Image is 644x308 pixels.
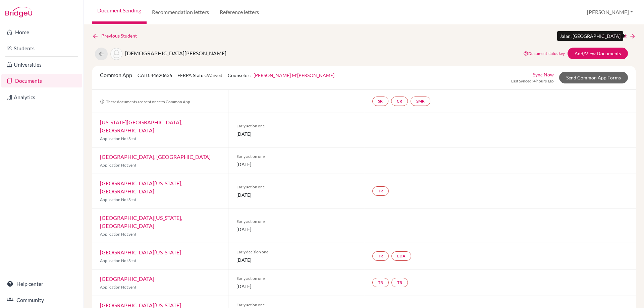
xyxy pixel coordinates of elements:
span: Application Not Sent [100,258,136,263]
a: [GEOGRAPHIC_DATA][US_STATE], [GEOGRAPHIC_DATA] [100,180,182,194]
span: Common App [100,72,132,78]
a: Home [1,25,82,39]
a: [GEOGRAPHIC_DATA] [100,275,154,282]
a: [PERSON_NAME] M'[PERSON_NAME] [254,72,334,78]
a: [GEOGRAPHIC_DATA][US_STATE], [GEOGRAPHIC_DATA] [100,214,182,229]
span: Application Not Sent [100,285,136,290]
span: Early action one [236,275,356,282]
a: Previous Student [92,32,142,40]
a: [US_STATE][GEOGRAPHIC_DATA], [GEOGRAPHIC_DATA] [100,119,182,133]
span: [DATE] [236,226,356,233]
button: [PERSON_NAME] [584,6,636,18]
a: Help center [1,277,82,291]
a: Students [1,42,82,55]
span: [DATE] [236,256,356,263]
span: CAID: 44620636 [138,72,172,78]
span: [DATE] [236,161,356,168]
span: [DATE] [236,130,356,137]
a: [GEOGRAPHIC_DATA][US_STATE] [100,249,181,255]
a: TR [372,251,389,261]
span: [DEMOGRAPHIC_DATA][PERSON_NAME] [125,50,226,56]
a: Documents [1,74,82,87]
span: Early decision one [236,249,356,255]
span: Counselor: [228,72,334,78]
a: TR [391,278,408,287]
span: Last Synced: 4 hours ago [511,78,554,84]
span: Early action one [236,123,356,129]
span: Early action one [236,184,356,190]
a: Analytics [1,90,82,104]
span: [DATE] [236,283,356,290]
a: EDA [391,251,411,261]
a: Community [1,293,82,307]
span: Waived [207,72,222,78]
a: TR [372,186,389,196]
a: Sync Now [533,71,554,78]
span: Application Not Sent [100,197,136,202]
img: Bridge-U [5,7,32,17]
a: [GEOGRAPHIC_DATA], [GEOGRAPHIC_DATA] [100,153,211,160]
span: Early action one [236,302,356,308]
a: Send Common App Forms [559,72,628,83]
a: Add/View Documents [568,48,628,59]
a: Document status key [523,51,565,56]
a: Universities [1,58,82,71]
a: SMR [411,97,430,106]
span: FERPA Status: [177,72,222,78]
span: [DATE] [236,191,356,198]
span: Application Not Sent [100,232,136,237]
div: Jalan, [GEOGRAPHIC_DATA] [557,31,623,41]
span: Application Not Sent [100,163,136,168]
span: Early action one [236,219,356,225]
span: Application Not Sent [100,136,136,141]
a: SR [372,97,388,106]
span: Early action one [236,153,356,160]
a: CR [391,97,408,106]
a: TR [372,278,389,287]
span: These documents are sent once to Common App [100,99,190,104]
